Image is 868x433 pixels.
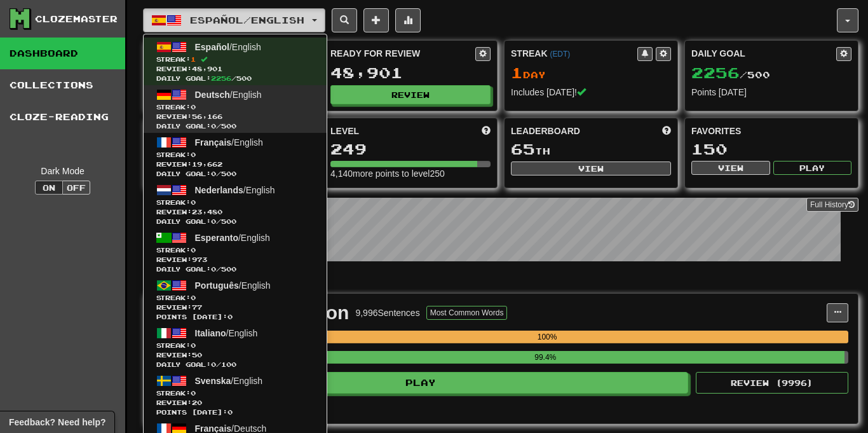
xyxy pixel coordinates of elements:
[511,162,671,175] button: View
[191,294,196,301] span: 0
[511,65,671,81] div: Day
[691,125,851,137] div: Favorites
[691,86,851,99] div: Points [DATE]
[511,64,523,81] span: 1
[156,350,314,360] span: Review: 50
[330,125,359,137] span: Level
[330,141,491,157] div: 249
[195,185,275,195] span: / English
[153,372,688,394] button: Play
[330,85,491,104] button: Review
[191,198,196,206] span: 0
[330,47,475,60] div: Ready for Review
[662,125,671,137] span: This week in points, UTC
[211,217,216,225] span: 0
[62,181,90,195] button: Off
[191,55,196,63] span: 1
[191,341,196,349] span: 0
[156,169,314,179] span: Daily Goal: / 500
[211,122,216,130] span: 0
[156,112,314,121] span: Review: 56,166
[211,361,216,368] span: 0
[195,233,270,243] span: / English
[156,64,314,74] span: Review: 48,901
[691,141,851,157] div: 150
[696,372,848,394] button: Review (9996)
[9,416,105,429] span: Open feedback widget
[35,13,118,25] div: Clozemaster
[511,141,671,158] div: th
[691,47,836,61] div: Daily Goal
[363,8,389,32] button: Add sentence to collection
[330,167,491,180] div: 4,140 more points to level 250
[191,389,196,397] span: 0
[156,160,314,169] span: Review: 19,662
[195,376,263,386] span: / English
[156,74,314,83] span: Daily Goal: / 500
[511,47,637,60] div: Streak
[191,151,196,158] span: 0
[426,306,508,320] button: Most Common Words
[10,165,116,177] div: Dark Mode
[156,388,314,398] span: Streak:
[156,150,314,160] span: Streak:
[195,185,243,195] span: Nederlands
[144,181,327,228] a: Nederlands/EnglishStreak:0 Review:23,480Daily Goal:0/500
[156,360,314,369] span: Daily Goal: / 100
[144,276,327,324] a: Português/EnglishStreak:0 Review:77Points [DATE]:0
[195,328,258,338] span: / English
[156,55,314,64] span: Streak:
[156,265,314,274] span: Daily Goal: / 500
[35,181,63,195] button: On
[156,341,314,350] span: Streak:
[144,324,327,371] a: Italiano/EnglishStreak:0 Review:50Daily Goal:0/100
[195,137,232,148] span: Français
[195,376,231,386] span: Svenska
[773,161,852,175] button: Play
[156,121,314,131] span: Daily Goal: / 500
[156,293,314,303] span: Streak:
[550,50,570,58] a: (EDT)
[144,85,327,133] a: Deutsch/EnglishStreak:0 Review:56,166Daily Goal:0/500
[156,245,314,255] span: Streak:
[143,274,858,287] p: In Progress
[355,306,419,319] div: 9,996 Sentences
[156,303,314,312] span: Review: 77
[195,233,238,243] span: Esperanto
[395,8,421,32] button: More stats
[246,331,848,343] div: 100%
[195,280,239,291] span: Português
[246,351,844,364] div: 99.4%
[156,255,314,265] span: Review: 973
[190,15,304,25] span: Español / English
[482,125,491,137] span: Score more points to level up
[195,137,263,148] span: / English
[195,42,229,52] span: Español
[156,408,314,417] span: Points [DATE]: 0
[144,38,327,85] a: Español/EnglishStreak:1 Review:48,901Daily Goal:2256/500
[144,133,327,181] a: Français/EnglishStreak:0 Review:19,662Daily Goal:0/500
[806,198,858,212] a: Full History
[143,8,325,32] button: Español/English
[191,246,196,254] span: 0
[332,8,357,32] button: Search sentences
[144,228,327,276] a: Esperanto/EnglishStreak:0 Review:973Daily Goal:0/500
[691,64,740,81] span: 2256
[195,90,230,100] span: Deutsch
[511,86,671,99] div: Includes [DATE]!
[195,328,226,338] span: Italiano
[144,371,327,419] a: Svenska/EnglishStreak:0 Review:20Points [DATE]:0
[156,102,314,112] span: Streak:
[195,42,261,52] span: / English
[195,90,262,100] span: / English
[156,198,314,207] span: Streak:
[156,217,314,226] span: Daily Goal: / 500
[511,140,535,158] span: 65
[191,103,196,111] span: 0
[211,265,216,273] span: 0
[195,280,271,291] span: / English
[156,207,314,217] span: Review: 23,480
[211,170,216,177] span: 0
[691,161,770,175] button: View
[211,74,231,82] span: 2256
